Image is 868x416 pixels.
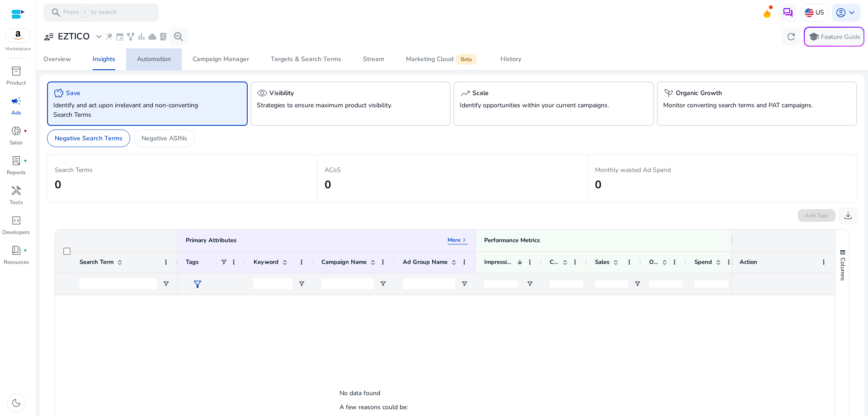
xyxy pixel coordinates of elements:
button: Open Filter Menu [526,280,533,287]
button: download [839,206,857,225]
span: account_circle [835,7,846,18]
p: ACoS [325,165,580,175]
p: Resources [4,258,29,266]
span: cloud [148,32,157,41]
h5: Scale [472,90,489,97]
span: lab_profile [11,155,22,166]
span: Search Term [80,258,113,266]
span: filter_alt [192,279,203,290]
p: Sales [9,139,23,147]
div: Overview [43,56,71,62]
h5: Organic Growth [676,90,722,97]
span: / [81,8,89,18]
button: search_insights [170,28,188,46]
button: Open Filter Menu [162,280,170,287]
span: download [843,210,854,221]
span: expand_more [94,31,104,42]
span: savings [53,88,64,99]
span: fiber_manual_record [24,249,27,252]
p: Ads [11,109,21,117]
div: Stream [363,56,384,62]
input: Keyword Filter Input [254,278,292,289]
span: Keyword [254,258,278,266]
span: book_4 [11,245,22,256]
span: trending_up [460,88,471,99]
div: Performance Metrics [484,236,540,244]
span: Spend [694,258,712,266]
span: Clicks [550,258,559,266]
span: Columns [839,258,847,281]
input: Ad Group Name Filter Input [403,278,455,289]
span: school [808,31,819,42]
div: Primary Attributes [186,236,236,244]
span: Action [740,258,757,266]
p: Identify and act upon irrelevant and non-converting Search Terms [53,100,210,120]
h2: 0 [325,178,580,191]
p: More [448,236,461,244]
span: bar_chart [137,32,146,41]
span: donut_small [11,125,22,136]
p: Reports [7,168,26,177]
img: amazon.svg [6,29,30,42]
span: keyboard_arrow_right [461,236,468,244]
span: user_attributes [43,31,54,42]
p: Monitor converting search terms and PAT campaigns. [663,100,820,110]
span: Impressions [484,258,514,266]
span: inventory_2 [11,66,22,77]
p: Identify opportunities within your current campaigns. [460,100,616,110]
span: event [115,32,124,41]
p: Marketplace [5,46,31,53]
span: fiber_manual_record [24,159,27,163]
button: schoolFeature Guide [804,27,864,47]
h3: EZTICO [58,31,90,42]
p: Search Terms [55,165,310,175]
span: lab_profile [159,32,168,41]
span: Beta [455,54,477,65]
div: Insights [93,56,115,62]
p: No data found [340,389,380,397]
span: handyman [11,185,22,196]
p: Product [6,79,26,87]
input: Campaign Name Filter Input [321,278,374,289]
p: Feature Guide [821,33,860,42]
span: family_history [126,32,135,41]
button: refresh [782,28,800,46]
h5: Visibility [269,90,294,97]
h2: 0 [55,178,310,191]
h2: 0 [595,178,849,191]
img: us.svg [805,8,814,17]
span: keyboard_arrow_down [846,7,857,18]
p: Tools [9,198,23,206]
p: Negative Search Terms [55,134,123,143]
button: Open Filter Menu [634,280,641,287]
button: Open Filter Menu [379,280,387,287]
p: Strategies to ensure maximum product visibility. [257,100,413,110]
span: search_insights [173,31,184,42]
h5: Save [66,90,80,97]
span: dark_mode [11,397,22,408]
span: psychiatry [663,88,674,99]
div: Campaign Manager [193,56,249,62]
button: Open Filter Menu [461,280,468,287]
div: Marketing Cloud [406,56,479,63]
div: Automation [137,56,171,62]
input: Search Term Filter Input [80,278,157,289]
span: code_blocks [11,215,22,226]
span: fiber_manual_record [24,129,27,133]
span: Orders [649,258,658,266]
span: Tags [186,258,198,266]
p: A few reasons could be: [340,403,408,411]
span: search [51,7,61,18]
div: Targets & Search Terms [271,56,341,62]
p: Monthly wasted Ad Spend [595,165,849,175]
span: refresh [786,31,797,42]
div: History [500,56,521,62]
button: Open Filter Menu [298,280,305,287]
p: Negative ASINs [142,134,187,143]
span: campaign [11,96,22,106]
p: US [816,5,824,20]
p: Developers [2,228,30,236]
span: Ad Group Name [403,258,448,266]
span: Sales [595,258,609,266]
span: Campaign Name [321,258,367,266]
